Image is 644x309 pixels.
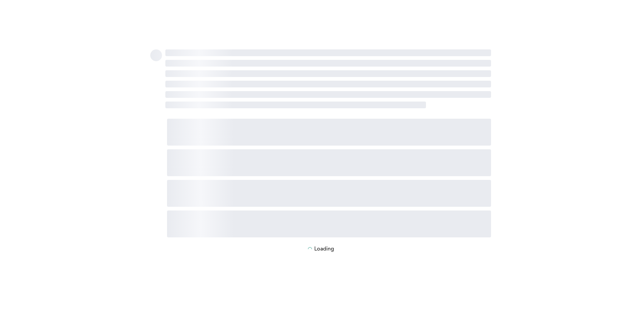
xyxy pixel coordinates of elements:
span: ‌ [167,180,491,207]
span: ‌ [165,81,491,87]
span: ‌ [150,49,162,61]
span: ‌ [167,119,491,146]
span: ‌ [165,102,426,108]
p: Loading [314,246,334,252]
span: ‌ [167,210,491,237]
span: ‌ [165,49,491,56]
span: ‌ [167,149,491,176]
span: ‌ [165,60,491,67]
span: ‌ [165,91,491,98]
span: ‌ [165,70,491,77]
